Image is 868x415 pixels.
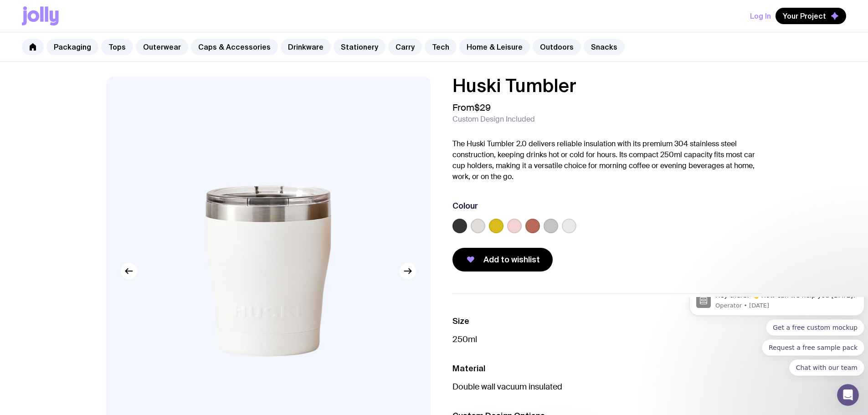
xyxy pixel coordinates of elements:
a: Caps & Accessories [191,39,278,55]
p: Message from Operator, sent 1w ago [30,5,172,13]
button: Quick reply: Get a free custom mockup [80,22,179,39]
iframe: Intercom live chat [837,384,859,406]
span: From [452,102,491,113]
button: Your Project [776,8,846,24]
a: Outerwear [136,39,188,55]
h3: Material [452,363,762,374]
p: Double wall vacuum insulated [452,381,762,392]
a: Stationery [334,39,385,55]
a: Packaging [46,39,98,55]
a: Snacks [584,39,625,55]
button: Add to wishlist [452,248,553,272]
a: Carry [388,39,422,55]
a: Drinkware [281,39,331,55]
a: Home & Leisure [459,39,530,55]
button: Quick reply: Request a free sample pack [76,42,179,59]
button: Quick reply: Chat with our team [103,62,179,79]
div: Quick reply options [4,22,179,79]
a: Tech [425,39,457,55]
span: Your Project [783,11,826,20]
h3: Colour [452,200,478,211]
h1: Huski Tumbler [452,77,762,95]
h3: Size [452,316,762,327]
iframe: Intercom notifications message [686,297,868,381]
p: The Huski Tumbler 2.0 delivers reliable insulation with its premium 304 stainless steel construct... [452,138,762,182]
a: Outdoors [533,39,581,55]
a: Tops [101,39,133,55]
p: 250ml [452,334,762,345]
span: Custom Design Included [452,115,535,124]
button: Log In [750,8,771,24]
span: Add to wishlist [483,254,540,265]
span: $29 [474,102,491,113]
